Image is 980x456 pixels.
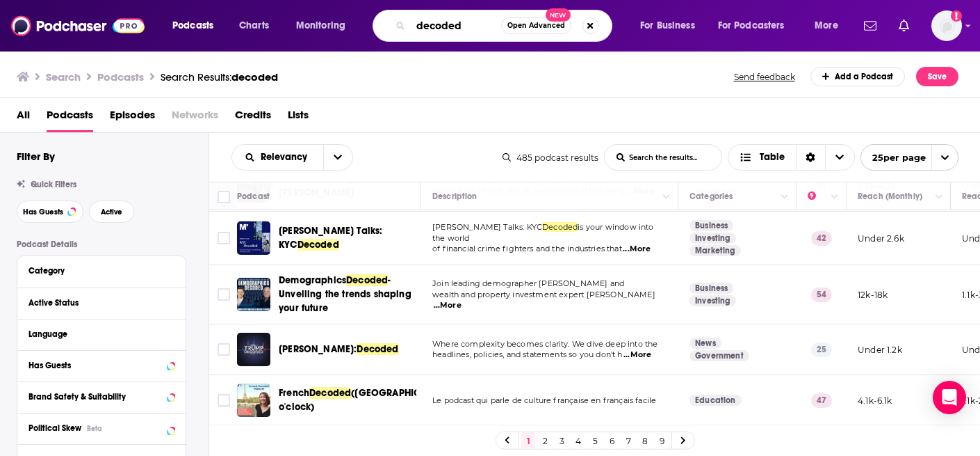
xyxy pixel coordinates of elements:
[28,361,163,370] div: Has Guests
[621,432,635,449] a: 7
[11,13,145,39] a: Podchaser - Follow, Share and Rate Podcasts
[893,14,915,38] a: Show notifications dropdown
[296,16,345,36] span: Monitoring
[231,144,353,171] h2: Choose List sort
[28,392,163,402] div: Brand Safety & Suitability
[161,70,278,84] div: Search Results:
[760,152,785,162] span: Table
[288,104,309,132] a: Lists
[805,15,856,37] button: open menu
[434,300,462,311] span: ...More
[218,288,230,301] span: Toggle select row
[297,239,339,251] span: Decoded
[808,188,827,205] div: Power Score
[101,208,122,216] span: Active
[588,432,602,449] a: 5
[605,432,619,449] a: 6
[237,188,270,205] div: Podcast
[861,147,926,168] span: 25 per page
[230,15,277,37] a: Charts
[237,333,270,366] img: Trump: Decoded
[28,356,174,374] button: Has Guests
[858,233,904,244] p: Under 2.6k
[858,289,888,301] p: 12k-18k
[826,189,843,205] button: Column Actions
[689,220,733,231] a: Business
[231,70,278,84] span: decoded
[432,222,654,243] span: is your window into the world
[97,70,144,84] h3: Podcasts
[17,201,83,223] button: Has Guests
[411,15,501,37] input: Search podcasts, credits, & more...
[689,188,733,205] div: Categories
[571,432,585,449] a: 4
[810,67,906,86] a: Add a Podcast
[916,67,958,86] button: Save
[709,15,805,37] button: open menu
[47,104,93,132] span: Podcasts
[28,388,174,405] button: Brand Safety & Suitability
[31,180,76,189] span: Quick Filters
[172,16,213,36] span: Podcasts
[811,393,832,407] p: 47
[28,419,174,437] button: Political SkewBeta
[501,17,571,34] button: Open AdvancedNew
[689,395,742,406] a: Education
[110,104,155,132] a: Episodes
[860,144,958,171] button: open menu
[237,278,270,311] img: Demographics Decoded - Unveiling the trends shaping your future
[235,104,271,132] a: Credits
[279,387,309,399] span: French
[87,424,102,433] div: Beta
[931,10,962,41] button: Show profile menu
[28,266,165,276] div: Category
[432,395,656,405] span: Le podcast qui parle de culture française en français facile
[815,16,838,36] span: More
[542,222,578,232] span: Decoded
[432,278,624,288] span: Join leading demographer [PERSON_NAME] and
[279,387,451,413] span: ([GEOGRAPHIC_DATA] o'clock)
[623,349,651,361] span: ...More
[432,349,623,359] span: headlines, policies, and statements so you don't h
[931,10,962,41] img: User Profile
[279,343,357,355] span: [PERSON_NAME]:
[858,344,902,356] p: Under 1.2k
[89,201,134,223] button: Active
[630,15,712,37] button: open menu
[386,10,626,42] div: Search podcasts, credits, & more...
[357,343,398,355] span: Decoded
[811,231,832,245] p: 42
[521,432,535,449] a: 1
[811,343,832,356] p: 25
[658,189,675,205] button: Column Actions
[432,222,542,232] span: [PERSON_NAME] Talks: KYC
[218,343,230,356] span: Toggle select row
[796,145,825,170] div: Sort Direction
[555,432,569,449] a: 3
[279,343,399,356] a: [PERSON_NAME]:Decoded
[432,188,477,205] div: Description
[28,298,165,308] div: Active Status
[161,70,278,84] a: Search Results:decoded
[261,152,312,162] span: Relevancy
[546,8,571,22] span: New
[730,71,799,83] button: Send feedback
[507,22,565,29] span: Open Advanced
[858,14,882,38] a: Show notifications dropdown
[279,274,416,315] a: DemographicsDecoded- Unveiling the trends shaping your future
[432,339,658,349] span: Where complexity becomes clarity. We dive deep into the
[346,274,388,286] span: Decoded
[17,104,30,132] a: All
[28,325,174,343] button: Language
[163,15,231,37] button: open menu
[811,288,832,301] p: 54
[728,144,855,171] button: Choose View
[237,221,270,255] img: Moody’s Talks: KYC Decoded
[239,16,269,36] span: Charts
[718,16,785,36] span: For Podcasters
[279,274,346,286] span: Demographics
